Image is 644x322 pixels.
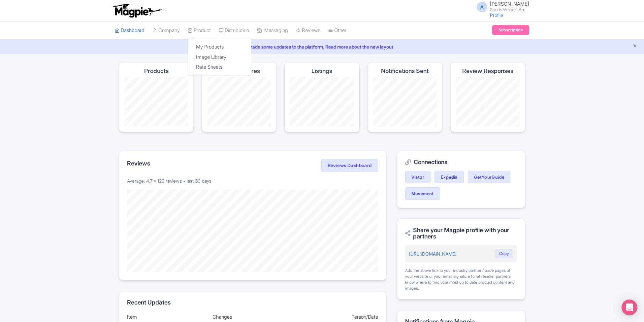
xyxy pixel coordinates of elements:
[632,43,637,50] button: Close announcement
[127,299,378,306] h2: Recent Updates
[490,8,529,12] small: Sports Where I Am
[473,1,529,12] a: A [PERSON_NAME] Sports Where I Am
[4,43,640,50] a: We made some updates to the platform. Read more about the new layout
[115,21,145,40] a: Dashboard
[405,268,517,291] div: Add the above link to your industry partner / trade pages of your website or your email signature...
[188,62,251,72] a: Rate Sheets
[127,313,207,321] div: Item
[381,68,429,74] h4: Notifications Sent
[477,2,487,12] span: A
[492,25,529,35] a: Subscription
[405,187,440,200] a: Musement
[188,52,251,62] a: Image Library
[152,21,180,40] a: Company
[212,313,293,321] div: Changes
[127,177,378,184] p: Average: 4.7 • 129 reviews • last 30 days
[405,171,431,183] a: Viator
[409,251,456,257] a: [URL][DOMAIN_NAME]
[435,171,464,183] a: Expedia
[188,21,211,40] a: Product
[328,21,346,40] a: Other
[468,171,511,183] a: GetYourGuide
[219,21,249,40] a: Distribution
[127,160,150,167] h2: Reviews
[405,227,517,240] h2: Share your Magpie profile with your partners
[257,21,288,40] a: Messaging
[490,12,503,18] a: Profile
[405,159,517,165] h2: Connections
[188,42,251,52] a: My Products
[112,3,163,18] img: logo-ab69f6fb50320c5b225c76a69d11143b.png
[490,1,529,7] span: [PERSON_NAME]
[495,249,513,258] button: Copy
[311,68,332,74] h4: Listings
[298,313,378,321] div: Person/Date
[622,300,637,315] div: Open Intercom Messenger
[462,68,513,74] h4: Review Responses
[321,159,378,172] a: Reviews Dashboard
[144,68,169,74] h4: Products
[296,21,320,40] a: Reviews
